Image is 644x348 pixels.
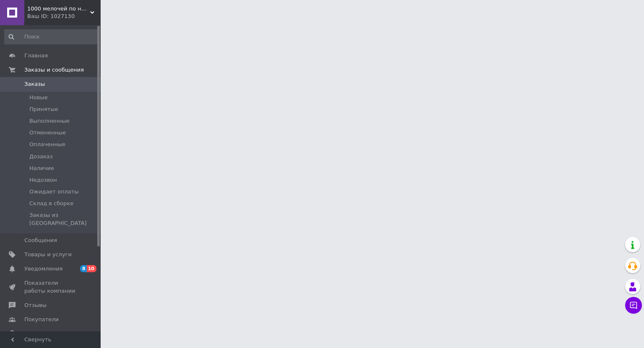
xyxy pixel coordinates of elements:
span: Принятые [29,106,58,113]
button: Чат с покупателем [625,297,642,314]
span: Наличие [29,165,54,172]
span: 10 [87,265,96,272]
span: Недозвон [29,176,57,184]
div: Ваш ID: 1027130 [27,13,101,20]
span: Уведомления [24,265,62,273]
span: Отзывы [24,302,47,309]
span: Дозаказ [29,153,53,160]
span: Оплаченные [29,141,65,148]
span: 8 [80,265,87,272]
span: Покупатели [24,316,59,323]
span: Отмененные [29,129,66,137]
span: Сообщения [24,237,57,244]
span: Ожидает оплаты [29,188,79,196]
span: Заказы и сообщения [24,66,84,74]
span: Выполненные [29,117,70,125]
span: Товары и услуги [24,251,72,258]
span: Заказы из [GEOGRAPHIC_DATA] [29,211,98,227]
span: Показатели работы компании [24,279,78,294]
input: Поиск [4,29,99,44]
span: 1000 мелочей по низким ценам [27,5,90,13]
span: Склад в сборке [29,200,73,207]
span: Новые [29,94,48,101]
span: Главная [24,52,48,59]
span: Заказы [24,80,45,88]
span: Каталог ProSale [24,330,70,338]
